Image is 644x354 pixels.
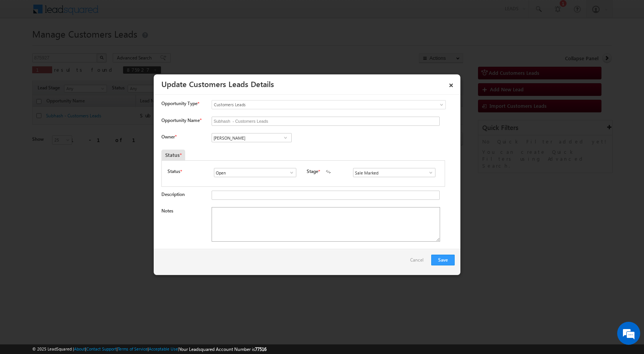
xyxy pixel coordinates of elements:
[214,168,296,177] input: Type to Search
[86,346,117,351] a: Contact Support
[168,168,180,175] label: Status
[161,100,197,107] span: Opportunity Type
[285,169,294,176] a: Show All Items
[431,255,455,265] button: Save
[13,40,32,50] img: d_60004797649_company_0_60004797649
[161,208,173,214] label: Notes
[104,236,139,247] em: Start Chat
[212,100,446,109] a: Customers Leads
[161,134,176,140] label: Owner
[161,191,185,197] label: Description
[281,134,290,142] a: Show All Items
[212,101,414,108] span: Customers Leads
[126,4,144,22] div: Minimize live chat window
[74,346,85,351] a: About
[161,78,274,89] a: Update Customers Leads Details
[445,77,458,91] a: ×
[40,40,129,50] div: Chat with us now
[410,255,427,269] a: Cancel
[149,346,178,351] a: Acceptable Use
[353,168,435,177] input: Type to Search
[212,133,292,142] input: Type to Search
[255,346,266,352] span: 77516
[118,346,148,351] a: Terms of Service
[307,168,318,175] label: Stage
[10,71,140,230] textarea: Type your message and hit 'Enter'
[161,150,185,160] div: Status
[32,346,266,353] span: © 2025 LeadSquared | | | | |
[179,346,266,352] span: Your Leadsquared Account Number is
[424,169,434,176] a: Show All Items
[161,117,201,123] label: Opportunity Name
